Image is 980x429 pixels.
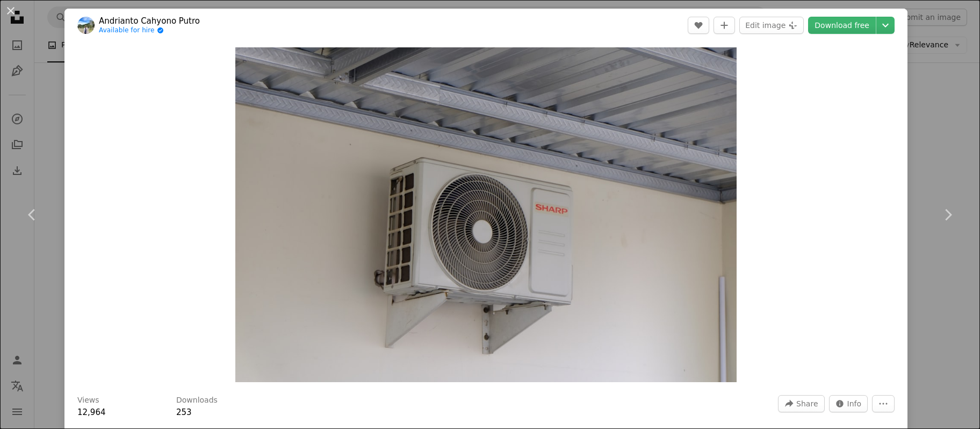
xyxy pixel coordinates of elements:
span: Share [796,396,818,412]
h3: Views [77,395,99,406]
button: Add to Collection [714,17,735,34]
button: Edit image [739,17,804,34]
button: Choose download size [876,17,895,34]
button: Share this image [778,395,824,412]
button: Stats about this image [829,395,868,412]
button: Zoom in on this image [235,47,737,382]
span: 12,964 [77,407,106,417]
h3: Downloads [176,395,218,406]
span: Info [847,396,862,412]
a: Andrianto Cahyono Putro [99,16,200,26]
a: Available for hire [99,26,200,35]
button: More Actions [872,395,895,412]
img: Go to Andrianto Cahyono Putro's profile [77,17,95,34]
img: An air conditioning unit mounted on a wall. [235,47,737,382]
span: 253 [176,407,192,417]
button: Like [688,17,709,34]
a: Download free [808,17,876,34]
a: Next [916,163,980,266]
